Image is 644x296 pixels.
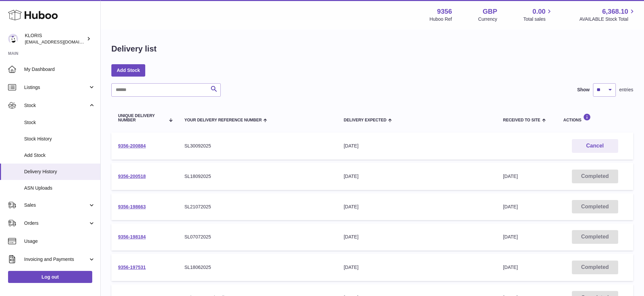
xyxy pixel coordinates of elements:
span: 0.00 [533,7,546,16]
div: [DATE] [344,234,490,240]
span: ASN Uploads [24,185,95,191]
img: huboo@kloriscbd.com [8,34,18,44]
span: Unique Delivery Number [118,114,165,122]
a: 9356-198663 [118,204,146,209]
span: Invoicing and Payments [24,256,88,263]
span: entries [619,87,633,93]
span: Stock [24,119,95,126]
span: Your Delivery Reference Number [184,118,262,122]
a: 6,368.10 AVAILABLE Stock Total [579,7,636,22]
span: Delivery Expected [344,118,386,122]
span: Stock History [24,136,95,142]
div: Actions [563,113,627,122]
button: Cancel [572,139,618,153]
a: 9356-200884 [118,143,146,149]
span: Orders [24,220,88,226]
div: Currency [478,16,497,22]
div: SL30092025 [184,143,330,149]
span: Listings [24,84,88,91]
span: [DATE] [503,204,518,209]
div: SL18092025 [184,173,330,180]
strong: 9356 [437,7,452,16]
strong: GBP [483,7,497,16]
div: [DATE] [344,204,490,210]
span: [DATE] [503,174,518,179]
a: 9356-198184 [118,234,146,239]
div: SL21072025 [184,204,330,210]
div: KLORIS [25,32,85,45]
span: AVAILABLE Stock Total [579,16,636,22]
span: [DATE] [503,234,518,239]
a: Add Stock [111,64,145,76]
h1: Delivery list [111,43,157,54]
div: Huboo Ref [430,16,452,22]
span: Add Stock [24,152,95,159]
span: My Dashboard [24,66,95,73]
div: SL18062025 [184,264,330,271]
span: Stock [24,102,88,109]
span: Usage [24,238,95,244]
span: Sales [24,202,88,208]
span: Delivery History [24,169,95,175]
span: 6,368.10 [602,7,628,16]
span: Received to Site [503,118,540,122]
a: Log out [8,271,92,283]
span: [DATE] [503,265,518,270]
div: [DATE] [344,173,490,180]
div: [DATE] [344,264,490,271]
a: 9356-197531 [118,265,146,270]
span: [EMAIL_ADDRESS][DOMAIN_NAME] [25,39,99,44]
a: 0.00 Total sales [523,7,553,22]
div: [DATE] [344,143,490,149]
span: Total sales [523,16,553,22]
div: SL07072025 [184,234,330,240]
label: Show [577,87,590,93]
a: 9356-200518 [118,174,146,179]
